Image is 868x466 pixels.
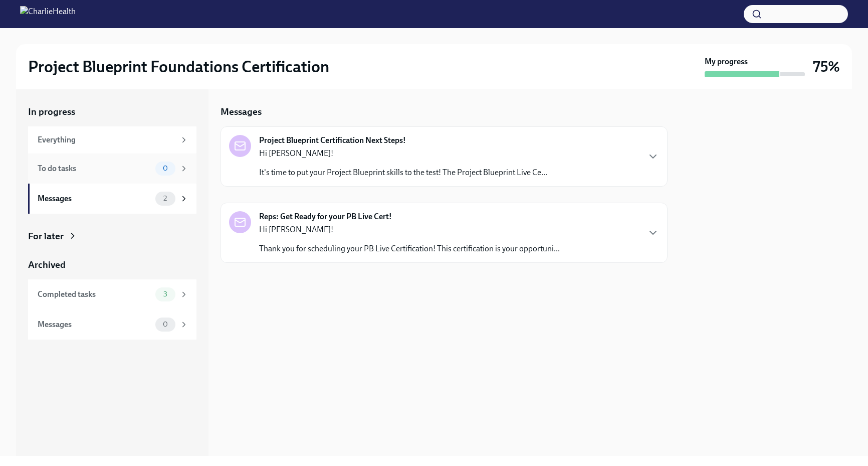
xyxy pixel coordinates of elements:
[157,195,173,202] span: 2
[38,163,151,174] div: To do tasks
[259,148,547,159] p: Hi [PERSON_NAME]!
[705,56,748,67] strong: My progress
[157,165,174,172] span: 0
[157,290,173,298] span: 3
[157,321,174,328] span: 0
[259,135,406,146] strong: Project Blueprint Certification Next Steps!
[38,319,151,330] div: Messages
[221,105,262,118] h5: Messages
[28,230,64,243] div: For later
[28,126,196,153] a: Everything
[28,230,196,243] a: For later
[28,279,196,309] a: Completed tasks3
[20,6,76,22] img: CharlieHealth
[259,243,560,254] p: Thank you for scheduling your PB Live Certification! This certification is your opportuni...
[28,258,196,271] a: Archived
[813,58,840,76] h3: 75%
[28,153,196,184] a: To do tasks0
[38,289,151,300] div: Completed tasks
[38,193,151,204] div: Messages
[259,224,560,235] p: Hi [PERSON_NAME]!
[38,134,175,145] div: Everything
[28,57,329,77] h2: Project Blueprint Foundations Certification
[28,184,196,214] a: Messages2
[259,211,392,222] strong: Reps: Get Ready for your PB Live Cert!
[28,105,196,118] a: In progress
[259,167,547,178] p: It's time to put your Project Blueprint skills to the test! The Project Blueprint Live Ce...
[28,309,196,340] a: Messages0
